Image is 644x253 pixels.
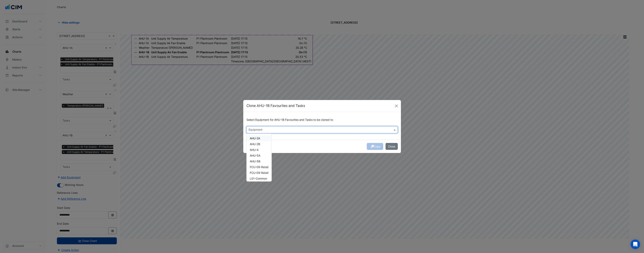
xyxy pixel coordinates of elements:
[250,177,267,180] span: L01-Common
[631,240,640,249] div: Open Intercom Messenger
[393,103,399,109] button: Close
[250,165,268,169] span: FCU-08-Retail
[250,154,260,157] span: AHU-5A
[250,137,260,140] span: AHU-2A
[250,160,260,163] span: AHU-5B
[246,134,272,182] ng-dropdown-panel: Options list
[246,103,305,108] h5: Clone AHU-1B Favourites and Tasks
[250,148,258,151] span: AHU-4
[246,118,398,122] h6: Select Equipment for AHU-1B Favourites and Tasks to be cloned to
[250,171,268,174] span: FCU-09-Retail
[250,142,260,146] span: AHU-2B
[248,127,262,133] div: Equipment
[386,143,398,150] button: Close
